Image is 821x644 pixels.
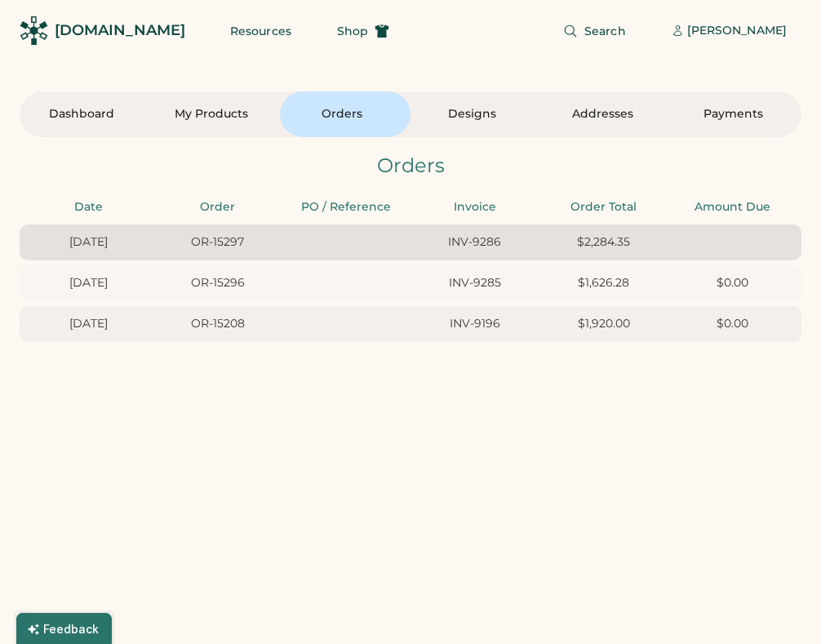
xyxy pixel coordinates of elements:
span: Search [584,25,626,37]
div: $2,284.35 [544,234,663,251]
div: Order [158,199,277,215]
div: Invoice [415,199,535,215]
div: $0.00 [672,316,792,332]
div: [DATE] [29,234,149,251]
button: Shop [317,15,409,47]
div: INV-9285 [415,275,535,291]
div: OR-15297 [158,234,277,251]
div: $0.00 [672,275,792,291]
div: [PERSON_NAME] [687,23,787,39]
div: PO / Reference [286,199,406,215]
button: Resources [211,15,311,47]
button: Search [544,15,646,47]
span: Shop [337,25,368,37]
div: $1,626.28 [544,275,663,291]
img: Rendered Logo - Screens [20,16,48,45]
div: Amount Due [672,199,792,215]
div: Dashboard [36,106,127,122]
div: Designs [427,106,518,122]
div: Date [29,199,149,215]
div: [DOMAIN_NAME] [55,20,185,41]
div: INV-9286 [415,234,535,251]
div: Payments [687,106,779,122]
div: Orders [296,106,388,122]
div: Addresses [557,106,649,122]
div: Order Total [544,199,663,215]
div: [DATE] [29,316,149,332]
div: $1,920.00 [544,316,663,332]
div: My Products [166,106,258,122]
div: OR-15296 [158,275,277,291]
div: [DATE] [29,275,149,291]
div: INV-9196 [415,316,535,332]
div: Orders [20,152,801,180]
div: OR-15208 [158,316,277,332]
